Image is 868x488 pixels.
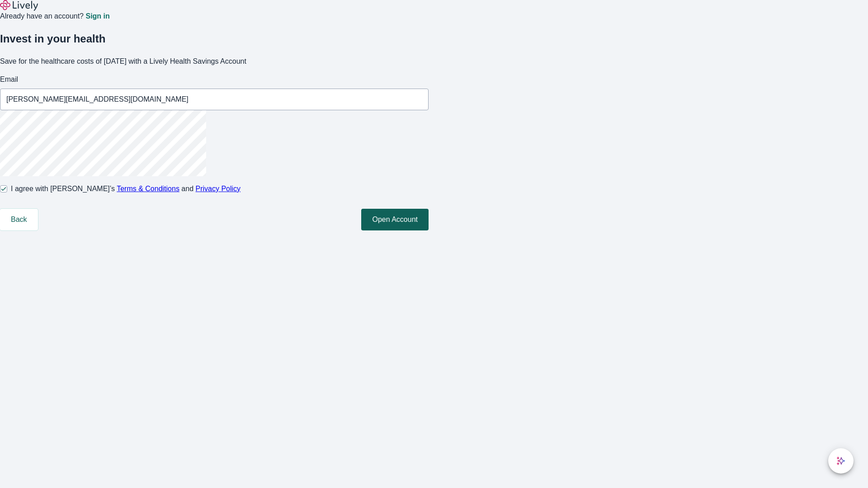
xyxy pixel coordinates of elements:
[85,13,109,20] a: Sign in
[836,456,845,465] svg: Lively AI Assistant
[11,183,241,194] span: I agree with [PERSON_NAME]’s and
[361,209,429,230] button: Open Account
[828,448,854,474] button: chat
[117,185,179,192] a: Terms & Conditions
[196,185,241,192] a: Privacy Policy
